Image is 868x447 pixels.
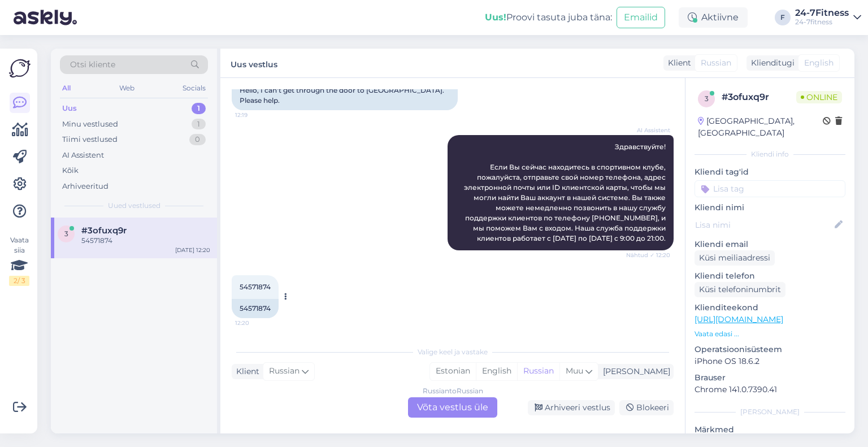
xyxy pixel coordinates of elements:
[796,91,842,103] span: Online
[423,386,483,396] div: Russian to Russian
[566,366,583,376] span: Muu
[235,319,277,327] span: 12:20
[695,424,845,436] p: Märkmed
[62,165,79,176] div: Kõik
[695,407,845,417] div: [PERSON_NAME]
[62,181,108,192] div: Arhiveeritud
[695,202,845,214] p: Kliendi nimi
[485,12,506,23] b: Uus!
[663,57,691,69] div: Klient
[695,329,845,339] p: Vaata edasi ...
[695,302,845,314] p: Klienditeekond
[695,250,775,266] div: Küsi meiliaadressi
[598,366,670,377] div: [PERSON_NAME]
[189,134,206,145] div: 0
[62,119,118,130] div: Minu vestlused
[232,299,279,318] div: 54571874
[795,18,849,27] div: 24-7fitness
[9,58,31,79] img: Askly Logo
[695,314,783,324] a: [URL][DOMAIN_NAME]
[81,225,127,236] span: #3ofuxq9r
[775,10,791,25] div: F
[747,57,795,69] div: Klienditugi
[476,363,517,380] div: English
[81,236,210,246] div: 54571874
[9,276,29,286] div: 2 / 3
[232,347,674,357] div: Valige keel ja vastake
[695,372,845,384] p: Brauser
[628,126,670,134] span: AI Assistent
[430,363,476,380] div: Estonian
[528,400,615,415] div: Arhiveeri vestlus
[617,7,665,28] button: Emailid
[108,201,160,211] span: Uued vestlused
[695,355,845,367] p: iPhone OS 18.6.2
[619,400,674,415] div: Blokeeri
[695,166,845,178] p: Kliendi tag'id
[695,282,785,297] div: Küsi telefoninumbrit
[517,363,559,380] div: Russian
[795,8,849,18] div: 24-7Fitness
[64,229,68,238] span: 3
[695,180,845,197] input: Lisa tag
[235,111,277,119] span: 12:19
[485,11,612,24] div: Proovi tasuta juba täna:
[408,397,497,418] div: Võta vestlus üle
[9,235,29,286] div: Vaata siia
[722,90,796,104] div: # 3ofuxq9r
[62,103,77,114] div: Uus
[231,55,277,71] label: Uus vestlus
[695,344,845,355] p: Operatsioonisüsteem
[804,57,834,69] span: English
[698,115,823,139] div: [GEOGRAPHIC_DATA], [GEOGRAPHIC_DATA]
[180,81,208,96] div: Socials
[175,246,210,254] div: [DATE] 12:20
[232,81,458,110] div: Hello, I can't get through the door to [GEOGRAPHIC_DATA]. Please help.
[695,238,845,250] p: Kliendi email
[695,270,845,282] p: Kliendi telefon
[269,365,300,377] span: Russian
[192,103,206,114] div: 1
[232,366,259,377] div: Klient
[626,251,670,259] span: Nähtud ✓ 12:20
[192,119,206,130] div: 1
[70,59,115,71] span: Otsi kliente
[695,219,832,231] input: Lisa nimi
[62,150,104,161] div: AI Assistent
[240,283,271,291] span: 54571874
[795,8,861,27] a: 24-7Fitness24-7fitness
[695,149,845,159] div: Kliendi info
[62,134,118,145] div: Tiimi vestlused
[695,384,845,396] p: Chrome 141.0.7390.41
[705,94,709,103] span: 3
[701,57,731,69] span: Russian
[60,81,73,96] div: All
[117,81,137,96] div: Web
[679,7,748,28] div: Aktiivne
